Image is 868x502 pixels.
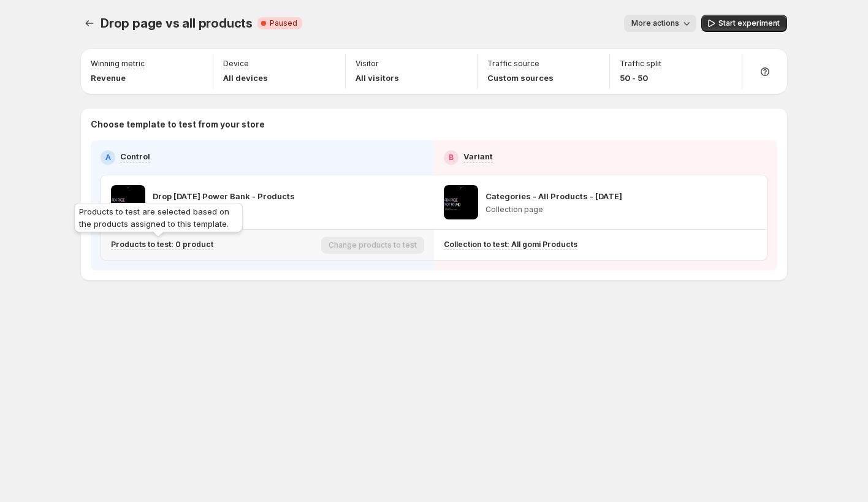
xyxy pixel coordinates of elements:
p: Variant [463,150,493,162]
h2: B [449,153,454,162]
button: More actions [624,15,696,32]
p: Revenue [91,72,145,84]
p: All visitors [356,72,399,84]
p: Device [223,59,249,69]
p: All devices [223,72,268,84]
span: Drop page vs all products [101,16,253,31]
button: Start experiment [701,15,787,32]
p: Collection to test: All gomi Products [444,240,577,249]
p: Products to test: 0 product [111,240,213,249]
p: Choose template to test from your store [91,118,777,131]
h2: A [105,153,111,162]
p: Traffic split [620,59,661,69]
p: Custom sources [487,72,554,84]
p: Winning metric [91,59,145,69]
span: Paused [270,18,297,28]
img: Drop Feb25 Power Bank - Products [111,185,145,219]
p: Categories - All Products - [DATE] [485,190,622,202]
p: Control [120,150,150,162]
span: More actions [631,18,679,28]
p: Collection page [485,205,622,215]
p: Traffic source [487,59,539,69]
img: Categories - All Products - 11JUL25 [444,185,478,219]
p: 50 - 50 [620,72,661,84]
button: Experiments [81,15,98,32]
p: Drop [DATE] Power Bank - Products [153,190,295,202]
p: Visitor [356,59,379,69]
span: Start experiment [718,18,780,28]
